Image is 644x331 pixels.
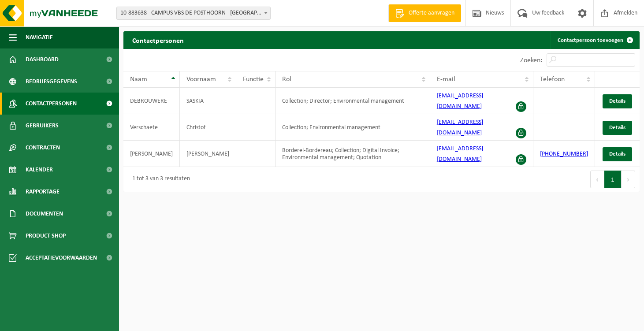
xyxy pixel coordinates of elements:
[609,151,625,157] span: Details
[128,171,190,187] div: 1 tot 3 van 3 resultaten
[123,114,180,141] td: Verschaete
[437,119,483,136] a: [EMAIL_ADDRESS][DOMAIN_NAME]
[520,57,542,64] label: Zoeken:
[180,114,236,141] td: Christof
[26,247,97,269] span: Acceptatievoorwaarden
[282,76,291,83] span: Rol
[540,76,565,83] span: Telefoon
[26,159,53,181] span: Kalender
[590,171,604,188] button: Previous
[123,88,180,114] td: DEBROUWERE
[388,4,461,22] a: Offerte aanvragen
[123,31,193,48] h2: Contactpersonen
[123,141,180,167] td: [PERSON_NAME]
[180,141,236,167] td: [PERSON_NAME]
[275,88,430,114] td: Collection; Director; Environmental management
[26,48,59,71] span: Dashboard
[116,7,271,20] span: 10-883638 - CAMPUS VBS DE POSTHOORN - WEVELGEM
[603,94,632,108] a: Details
[180,88,236,114] td: SASKIA
[551,31,639,49] a: Contactpersoon toevoegen
[130,76,147,83] span: Naam
[26,181,60,203] span: Rapportage
[26,203,63,225] span: Documenten
[26,115,59,137] span: Gebruikers
[26,93,77,115] span: Contactpersonen
[603,147,632,161] a: Details
[243,76,264,83] span: Functie
[406,9,457,18] span: Offerte aanvragen
[117,7,270,19] span: 10-883638 - CAMPUS VBS DE POSTHOORN - WEVELGEM
[604,171,622,188] button: 1
[437,145,483,163] a: [EMAIL_ADDRESS][DOMAIN_NAME]
[437,76,455,83] span: E-mail
[26,71,77,93] span: Bedrijfsgegevens
[609,98,625,104] span: Details
[26,26,53,48] span: Navigatie
[540,151,588,157] a: [PHONE_NUMBER]
[186,76,216,83] span: Voornaam
[26,137,60,159] span: Contracten
[275,141,430,167] td: Borderel-Bordereau; Collection; Digital Invoice; Environmental management; Quotation
[603,121,632,135] a: Details
[275,114,430,141] td: Collection; Environmental management
[437,93,483,110] a: [EMAIL_ADDRESS][DOMAIN_NAME]
[622,171,635,188] button: Next
[26,225,66,247] span: Product Shop
[609,125,625,130] span: Details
